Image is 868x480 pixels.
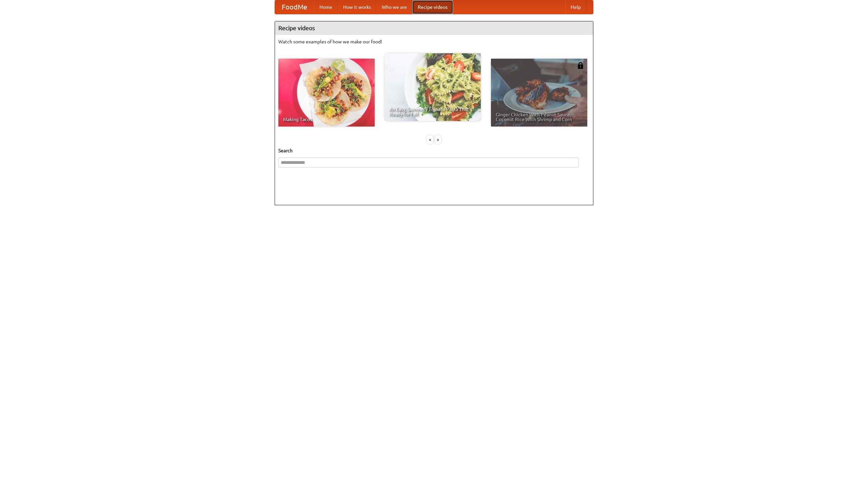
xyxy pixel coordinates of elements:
span: Making Tacos [283,117,370,122]
div: « [427,135,433,144]
a: Home [314,0,338,14]
a: FoodMe [275,0,314,14]
img: 483408.png [577,62,584,69]
span: An Easy, Summery Tomato Pasta That's Ready for Fall [389,107,476,116]
h4: Recipe videos [275,21,593,35]
a: How it works [338,0,376,14]
a: An Easy, Summery Tomato Pasta That's Ready for Fall [384,53,481,121]
a: Who we are [376,0,412,14]
a: Recipe videos [412,0,453,14]
p: Watch some examples of how we make our food! [278,38,590,45]
a: Making Tacos [278,59,375,127]
div: » [435,135,441,144]
a: Help [565,0,586,14]
h5: Search [278,147,590,154]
